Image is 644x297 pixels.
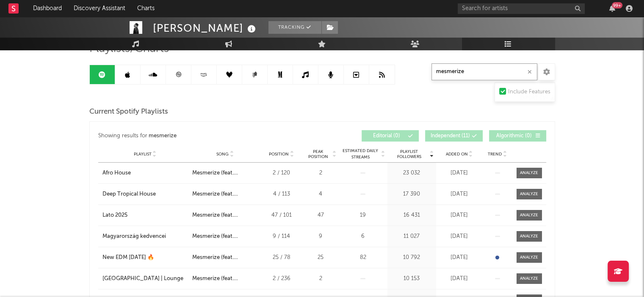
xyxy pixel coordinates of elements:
div: 9 / 114 [263,232,301,241]
div: [DATE] [438,211,481,220]
a: Afro House [102,169,188,177]
button: Algorithmic(0) [489,130,546,142]
div: 2 [305,275,337,283]
div: Mesmerize (feat. [PERSON_NAME]) [192,275,258,283]
span: Position [269,152,289,157]
span: Independent ( 11 ) [431,134,470,139]
span: Added On [446,152,468,157]
div: New EDM [DATE] 🔥 [102,253,154,262]
div: 82 [341,253,385,262]
div: 25 [305,253,337,262]
input: Search Playlists/Charts [431,63,537,80]
span: Playlist [134,152,152,157]
div: [DATE] [438,275,481,283]
div: Magyarország kedvencei [102,232,166,241]
div: 19 [341,211,385,220]
input: Search for artists [458,3,585,14]
div: Afro House [102,169,131,177]
div: Mesmerize (feat. [PERSON_NAME]) [192,169,258,177]
div: [DATE] [438,190,481,199]
div: 2 [305,169,337,177]
span: Editorial ( 0 ) [367,134,406,139]
div: 11 027 [390,232,434,241]
span: Song [216,152,229,157]
div: 6 [341,232,385,241]
div: Mesmerize (feat. [PERSON_NAME]) [192,253,258,262]
a: Deep Tropical House [102,190,188,199]
span: Current Spotify Playlists [89,107,168,117]
div: 47 / 101 [263,211,301,220]
div: Deep Tropical House [102,190,156,199]
div: 99 + [612,2,622,8]
div: Mesmerize (feat. [PERSON_NAME]) [192,190,258,199]
div: Include Features [508,87,550,97]
div: 25 / 78 [263,253,301,262]
div: Mesmerize (feat. [PERSON_NAME]) [192,232,258,241]
div: 16 431 [390,211,434,220]
div: Lato 2025 [102,211,127,220]
span: Playlists/Charts [89,44,169,54]
div: 10 792 [390,253,434,262]
button: Tracking [268,21,321,34]
span: Peak Position [305,149,332,159]
button: Editorial(0) [362,130,419,142]
div: 4 [305,190,337,199]
div: 4 / 113 [263,190,301,199]
span: Trend [488,152,502,157]
a: Magyarország kedvencei [102,232,188,241]
a: New EDM [DATE] 🔥 [102,253,188,262]
a: Lato 2025 [102,211,188,220]
div: 2 / 236 [263,275,301,283]
div: 17 390 [390,190,434,199]
div: [DATE] [438,232,481,241]
span: Estimated Daily Streams [341,148,380,161]
div: [GEOGRAPHIC_DATA] | Lounge [102,275,183,283]
div: Showing results for [98,130,322,142]
div: 47 [305,211,337,220]
div: 9 [305,232,337,241]
span: Playlist Followers [390,149,429,159]
div: 10 153 [390,275,434,283]
div: [DATE] [438,253,481,262]
div: mesmerize [149,131,177,141]
div: [PERSON_NAME] [153,21,258,35]
button: Independent(11) [425,130,483,142]
span: Algorithmic ( 0 ) [495,134,533,139]
a: [GEOGRAPHIC_DATA] | Lounge [102,275,188,283]
div: [DATE] [438,169,481,177]
div: 23 032 [390,169,434,177]
button: 99+ [609,5,615,12]
div: Mesmerize (feat. [PERSON_NAME]) [192,211,258,220]
div: 2 / 120 [263,169,301,177]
